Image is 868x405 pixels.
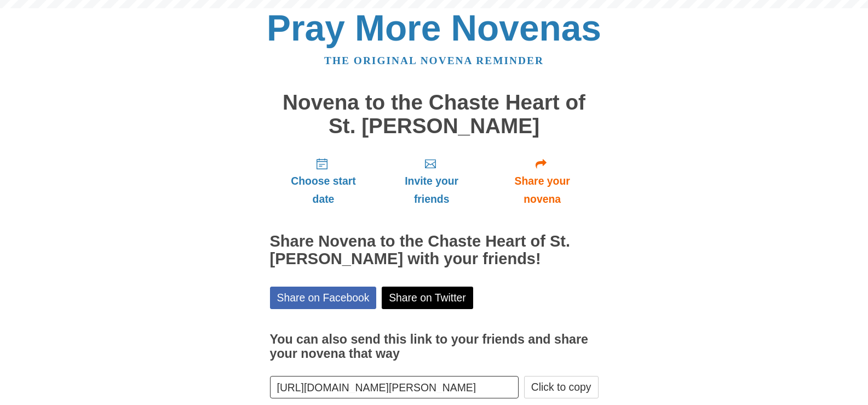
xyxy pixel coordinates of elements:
h1: Novena to the Chaste Heart of St. [PERSON_NAME] [270,91,599,138]
a: Invite your friends [377,149,486,214]
span: Share your novena [497,172,588,208]
a: Choose start date [270,149,377,214]
a: Pray More Novenas [267,8,601,48]
span: Choose start date [281,172,366,208]
a: Share on Facebook [270,287,377,309]
a: Share your novena [486,149,599,214]
span: Invite your friends [388,172,475,208]
a: Share on Twitter [382,287,473,309]
button: Click to copy [524,376,599,398]
a: The original novena reminder [324,55,544,66]
h3: You can also send this link to your friends and share your novena that way [270,333,599,361]
h2: Share Novena to the Chaste Heart of St. [PERSON_NAME] with your friends! [270,233,599,268]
